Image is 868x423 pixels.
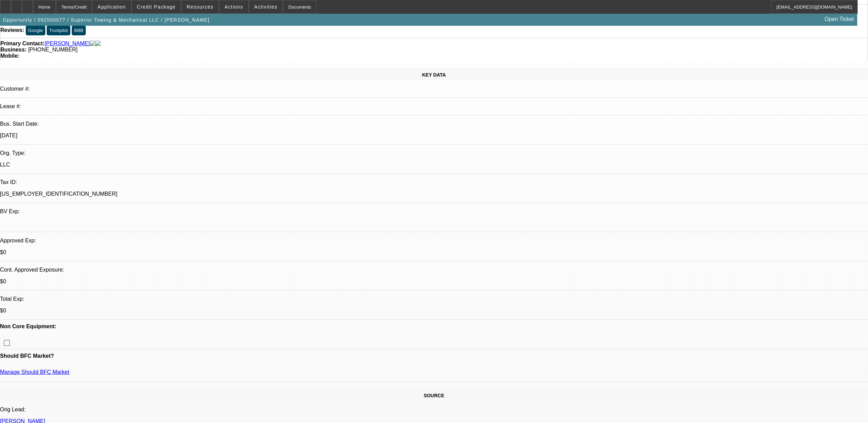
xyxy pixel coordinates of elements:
img: linkedin-icon.png [95,41,101,47]
span: Actions [224,4,243,10]
img: facebook-icon.png [90,41,95,47]
span: SOURCE [424,393,444,398]
button: BBB [72,25,86,35]
button: Application [92,0,131,13]
strong: Business: [0,47,26,53]
strong: Primary Contact: [0,41,45,47]
button: Trustpilot [47,25,70,35]
strong: Mobile: [0,53,20,59]
a: Open Ticket [822,13,857,25]
button: Activities [249,0,283,13]
button: Resources [182,0,219,13]
span: [PHONE_NUMBER] [28,47,78,53]
button: Credit Package [132,0,181,13]
button: Google [26,25,45,35]
span: Opportunity / 092500077 / Superior Towing & Mechanical LLC / [PERSON_NAME] [3,17,210,23]
strong: Reviews: [0,27,24,33]
span: KEY DATA [422,72,446,78]
button: Actions [219,0,248,13]
span: Application [97,4,126,10]
span: Resources [187,4,213,10]
span: Activities [254,4,278,10]
a: [PERSON_NAME] [45,41,90,47]
span: Credit Package [137,4,176,10]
